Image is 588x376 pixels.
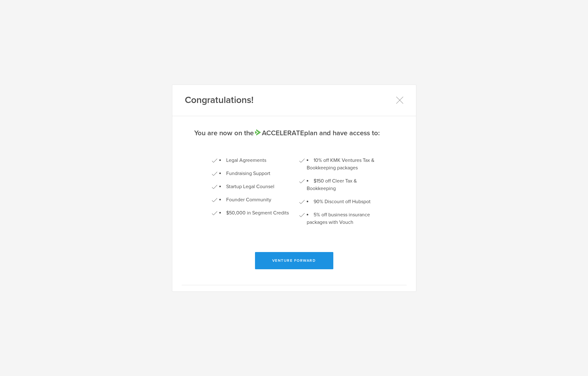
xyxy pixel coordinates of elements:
li: Legal Agreements [219,157,289,164]
li: 5% off business insurance packages with Vouch [307,211,377,226]
h1: Congratulations! [185,94,253,106]
span: Accelerate [254,129,304,137]
li: 10% off KMK Ventures Tax & Bookkeeping packages [307,157,377,172]
li: $50,000 in Segment Credits [219,209,289,217]
h2: You are now on the plan and have access to: [194,129,394,138]
iframe: Chat Widget [557,346,588,376]
button: Venture Forward [255,252,333,269]
li: $150 off Cleer Tax & Bookkeeping [307,177,377,192]
li: Founder Community [219,196,289,203]
li: 90% Discount off Hubspot [307,198,377,205]
li: Fundraising Support [219,170,289,177]
li: Startup Legal Counsel [219,183,289,190]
